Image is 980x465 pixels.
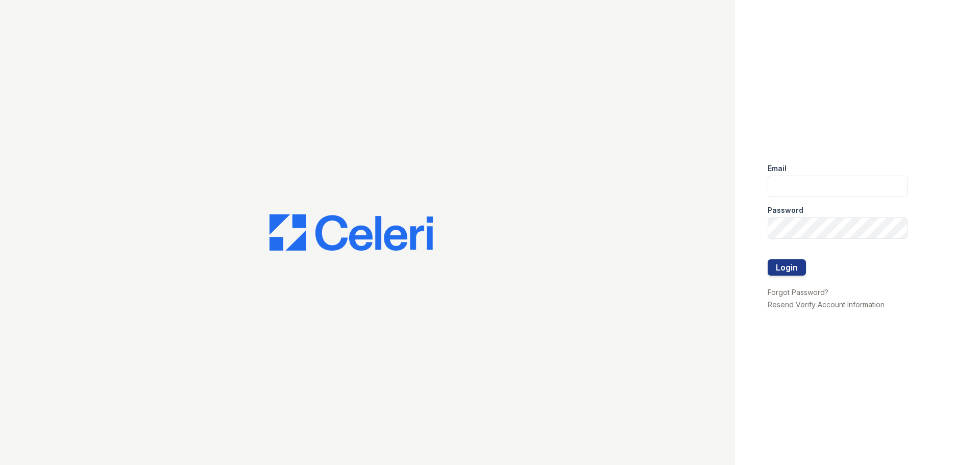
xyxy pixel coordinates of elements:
[768,300,885,309] a: Resend Verify Account Information
[269,214,433,251] img: CE_Logo_Blue-a8612792a0a2168367f1c8372b55b34899dd931a85d93a1a3d3e32e68fde9ad4.png
[768,205,803,215] label: Password
[768,288,828,297] a: Forgot Password?
[768,259,806,276] button: Login
[768,163,787,174] label: Email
